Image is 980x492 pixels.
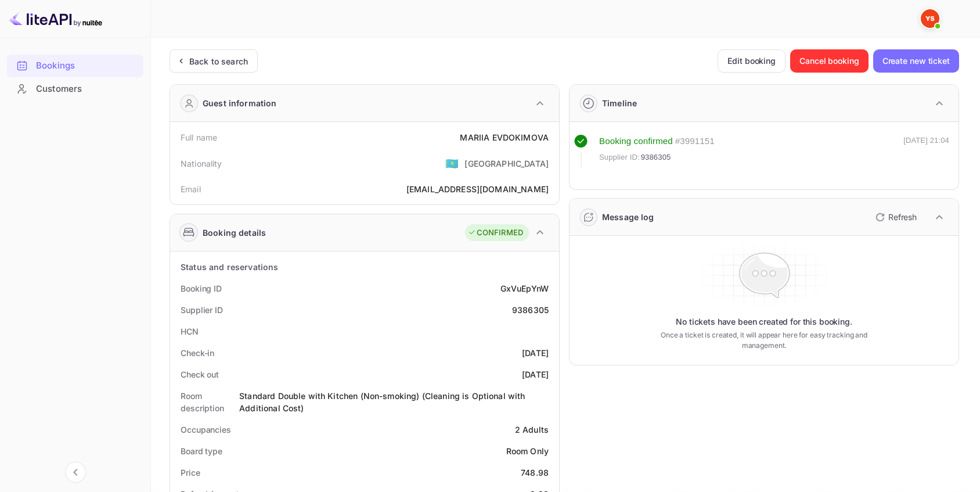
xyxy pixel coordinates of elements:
[602,97,637,109] div: Timeline
[7,78,143,99] a: Customers
[521,466,549,479] div: 748.98
[181,347,214,359] div: Check-in
[460,131,549,143] div: MARIIA EVDOKIMOVA
[181,390,239,414] div: Room description
[522,347,549,359] div: [DATE]
[921,9,939,28] img: Yandex Support
[181,423,231,436] div: Occupancies
[445,153,459,174] span: United States
[790,49,869,73] button: Cancel booking
[181,157,222,170] div: Nationality
[7,55,143,76] a: Bookings
[869,208,921,227] button: Refresh
[522,368,549,380] div: [DATE]
[718,49,786,73] button: Edit booking
[515,423,549,436] div: 2 Adults
[500,282,549,295] div: GxVuEpYnW
[181,466,200,479] div: Price
[888,211,917,223] p: Refresh
[239,390,549,414] div: Standard Double with Kitchen (Non-smoking) (Cleaning is Optional with Additional Cost)
[181,131,217,143] div: Full name
[599,135,673,148] div: Booking confirmed
[903,135,949,168] div: [DATE] 21:04
[36,59,138,73] div: Bookings
[181,282,222,295] div: Booking ID
[506,445,549,457] div: Room Only
[660,330,869,351] p: Once a ticket is created, it will appear here for easy tracking and management.
[512,304,549,316] div: 9386305
[641,152,671,163] span: 9386305
[181,183,201,195] div: Email
[676,316,852,328] p: No tickets have been created for this booking.
[468,227,523,239] div: CONFIRMED
[9,9,102,28] img: LiteAPI logo
[464,157,549,170] div: [GEOGRAPHIC_DATA]
[181,368,219,380] div: Check out
[181,261,278,273] div: Status and reservations
[203,227,266,239] div: Booking details
[7,78,143,100] div: Customers
[181,445,222,457] div: Board type
[181,325,199,337] div: HCN
[189,55,248,67] div: Back to search
[65,462,86,483] button: Collapse navigation
[602,211,654,223] div: Message log
[181,304,223,316] div: Supplier ID
[7,55,143,77] div: Bookings
[406,183,549,195] div: [EMAIL_ADDRESS][DOMAIN_NAME]
[675,135,715,148] div: # 3991151
[203,97,277,109] div: Guest information
[873,49,959,73] button: Create new ticket
[36,82,138,96] div: Customers
[599,152,640,163] span: Supplier ID:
